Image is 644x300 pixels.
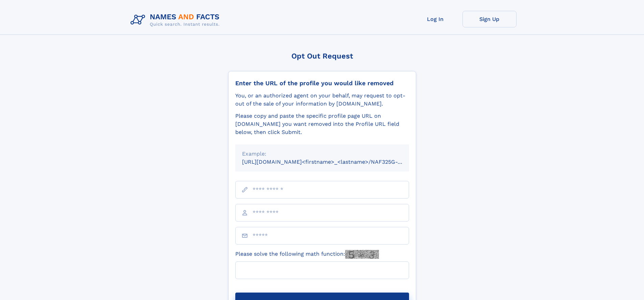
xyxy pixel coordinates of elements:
[235,92,409,108] div: You, or an authorized agent on your behalf, may request to opt-out of the sale of your informatio...
[235,250,379,259] label: Please solve the following math function:
[462,11,517,27] a: Sign Up
[228,52,416,60] div: Opt Out Request
[128,11,225,29] img: Logo Names and Facts
[235,79,409,87] div: Enter the URL of the profile you would like removed
[408,11,462,27] a: Log In
[242,159,422,165] small: [URL][DOMAIN_NAME]<firstname>_<lastname>/NAF325G-xxxxxxxx
[242,150,402,158] div: Example:
[235,112,409,136] div: Please copy and paste the specific profile page URL on [DOMAIN_NAME] you want removed into the Pr...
